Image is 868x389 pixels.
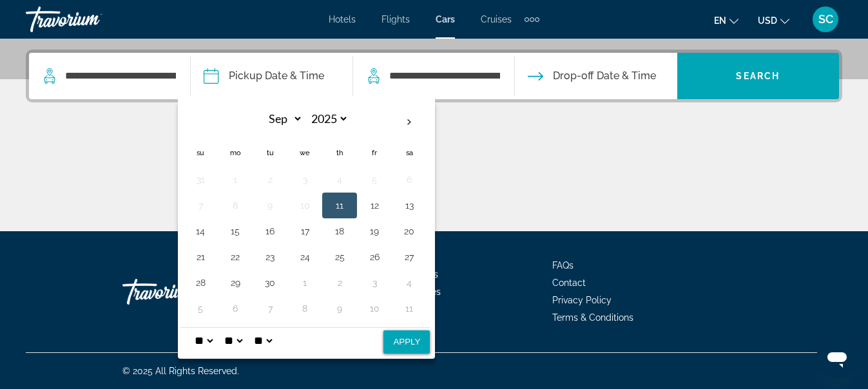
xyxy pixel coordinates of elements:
span: USD [758,15,777,26]
button: Day 22 [225,248,246,266]
button: Day 30 [260,274,280,292]
span: Search [736,71,780,81]
button: Day 11 [329,196,350,214]
button: Day 21 [190,248,211,266]
a: Cruises [481,14,512,24]
button: Day 1 [294,274,315,292]
a: FAQs [552,260,574,270]
button: Day 18 [329,222,350,240]
button: Apply [383,330,430,354]
a: Privacy Policy [552,295,612,305]
button: Day 8 [225,196,246,214]
a: Terms & Conditions [552,312,633,323]
button: Day 3 [364,274,385,292]
button: Day 13 [399,196,420,214]
button: Next month [392,108,427,137]
a: Travorium [122,272,251,311]
select: Select AM/PM [251,328,275,354]
button: Day 7 [260,299,280,318]
button: Extra navigation items [525,9,539,30]
button: Day 31 [190,171,211,189]
button: Day 20 [399,222,420,240]
button: Day 17 [294,222,315,240]
button: Day 2 [260,171,280,189]
button: Search [677,53,839,99]
button: Day 9 [329,299,350,318]
button: Day 26 [364,248,385,266]
iframe: Button to launch messaging window [816,337,858,379]
a: Travorium [26,3,155,36]
button: Day 6 [399,171,420,189]
button: Day 10 [294,196,315,214]
button: Day 12 [364,196,385,214]
button: Day 3 [294,171,315,189]
button: Day 5 [190,299,211,318]
button: Day 8 [294,299,315,318]
button: Change language [714,11,738,30]
button: Drop-off date [528,53,656,99]
span: © 2025 All Rights Reserved. [122,366,239,376]
button: Day 28 [190,274,211,292]
span: SC [818,13,833,26]
button: Day 25 [329,248,350,266]
button: Change currency [758,11,789,30]
select: Select hour [192,328,215,354]
div: Search widget [29,53,839,99]
button: Day 15 [225,222,246,240]
button: Day 16 [260,222,280,240]
button: Day 27 [399,248,420,266]
button: Day 6 [225,299,246,318]
select: Select year [307,108,349,130]
span: en [714,15,726,26]
span: Drop-off Date & Time [553,67,656,85]
button: User Menu [809,6,842,33]
select: Select month [261,108,303,130]
select: Select minute [222,328,245,354]
a: Cars [436,14,455,24]
a: Contact [552,278,586,288]
button: Day 7 [190,196,211,214]
button: Day 2 [329,274,350,292]
button: Day 1 [225,171,246,189]
button: Pickup date [204,53,324,99]
button: Day 14 [190,222,211,240]
button: Day 29 [225,274,246,292]
button: Day 11 [399,299,420,318]
a: Hotels [329,14,356,24]
button: Day 5 [364,171,385,189]
button: Day 23 [260,248,280,266]
button: Day 10 [364,299,385,318]
a: Flights [381,14,410,24]
button: Day 4 [329,171,350,189]
button: Day 19 [364,222,385,240]
button: Day 9 [260,196,280,214]
button: Day 24 [294,248,315,266]
button: Day 4 [399,274,420,292]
